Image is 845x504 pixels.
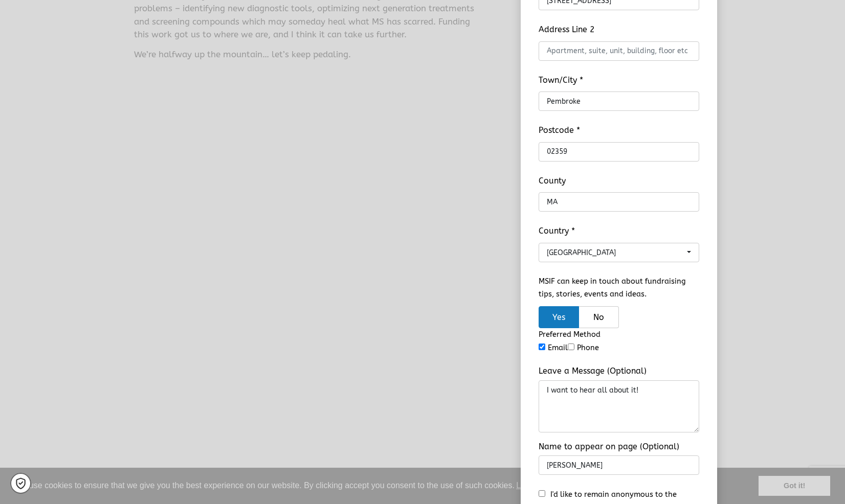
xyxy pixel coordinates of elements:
[579,306,619,329] label: No
[531,219,707,240] label: Country *
[10,473,31,494] a: Cookie settings
[531,169,707,190] label: County
[539,306,579,329] label: Yes
[547,247,685,258] div: [GEOGRAPHIC_DATA]
[539,490,545,497] input: I'd like to remain anonymous to the fundraiser
[531,18,707,39] label: Address Line 2
[531,119,707,140] label: Postcode *
[539,41,699,61] input: Apartment, suite, unit, building, floor etc
[531,364,707,378] label: Leave a Message (Optional)
[539,275,699,306] div: MSIF can keep in touch about fundraising tips, stories, events and ideas.
[531,68,707,89] label: Town/City *
[539,243,699,262] button: United States
[539,328,699,354] div: Preferred Method Email Phone
[531,440,707,453] label: Name to appear on page (Optional)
